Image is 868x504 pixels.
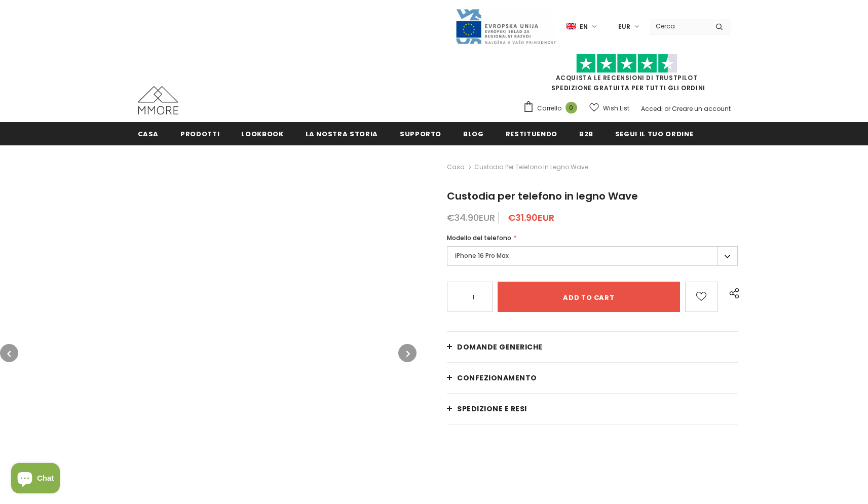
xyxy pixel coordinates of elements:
[457,404,527,414] span: Spedizione e resi
[8,463,63,496] inbox-online-store-chat: Shopify online store chat
[400,129,441,139] span: supporto
[650,19,708,33] input: Search Site
[447,332,738,362] a: Domande generiche
[523,101,582,116] a: Carrello 0
[138,86,178,114] img: Casi MMORE
[523,58,731,92] span: SPEDIZIONE GRATUITA PER TUTTI GLI ORDINI
[447,363,738,393] a: CONFEZIONAMENTO
[306,129,378,139] span: La nostra storia
[455,8,556,45] img: Javni Razpis
[447,189,638,203] span: Custodia per telefono in legno Wave
[138,129,159,139] span: Casa
[565,102,577,113] span: 0
[641,104,663,113] a: Accedi
[138,122,159,145] a: Casa
[579,122,593,145] a: B2B
[447,234,511,242] span: Modello del telefono
[498,282,680,312] input: Add to cart
[447,246,738,266] label: iPhone 16 Pro Max
[618,22,630,32] span: EUR
[615,129,693,139] span: Segui il tuo ordine
[241,129,283,139] span: Lookbook
[306,122,378,145] a: La nostra storia
[556,73,698,82] a: Acquista le recensioni di TrustPilot
[455,22,556,30] a: Javni Razpis
[576,54,677,73] img: Fidati di Pilot Stars
[447,211,495,224] span: €34.90EUR
[457,342,543,352] span: Domande generiche
[615,122,693,145] a: Segui il tuo ordine
[474,161,588,173] span: Custodia per telefono in legno Wave
[447,394,738,424] a: Spedizione e resi
[567,22,576,31] img: i-lang-1.png
[508,211,554,224] span: €31.90EUR
[180,122,219,145] a: Prodotti
[241,122,283,145] a: Lookbook
[603,103,629,113] span: Wish List
[580,22,588,32] span: en
[672,104,731,113] a: Creare un account
[463,122,484,145] a: Blog
[447,161,465,173] a: Casa
[579,129,593,139] span: B2B
[537,103,561,113] span: Carrello
[506,122,557,145] a: Restituendo
[506,129,557,139] span: Restituendo
[400,122,441,145] a: supporto
[664,104,670,113] span: or
[180,129,219,139] span: Prodotti
[589,99,629,117] a: Wish List
[463,129,484,139] span: Blog
[457,373,537,383] span: CONFEZIONAMENTO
